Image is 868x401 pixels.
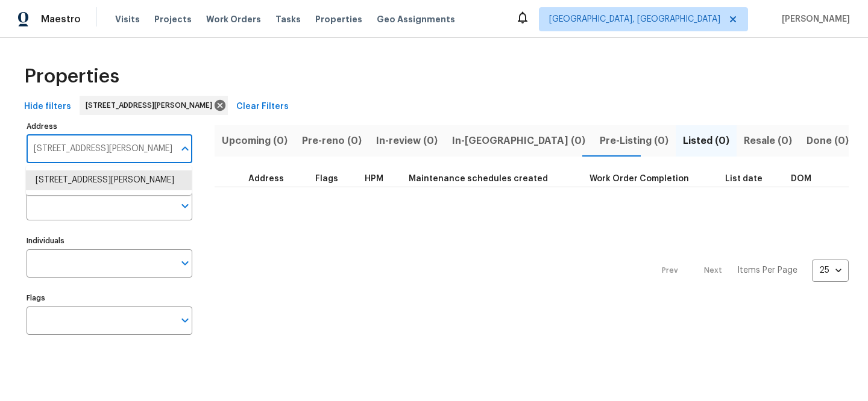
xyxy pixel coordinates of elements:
[86,99,217,111] span: [STREET_ADDRESS][PERSON_NAME]
[177,255,193,272] button: Open
[302,132,362,149] span: Pre-reno (0)
[744,132,792,149] span: Resale (0)
[365,175,383,183] span: HPM
[275,15,301,23] span: Tasks
[24,99,71,114] span: Hide filters
[600,132,668,149] span: Pre-Listing (0)
[377,13,455,25] span: Geo Assignments
[206,13,261,25] span: Work Orders
[737,264,797,276] p: Items Per Page
[27,294,192,302] label: Flags
[19,96,76,118] button: Hide filters
[177,140,193,157] button: Close
[115,13,140,25] span: Visits
[725,175,763,183] span: List date
[41,13,81,25] span: Maestro
[27,135,174,163] input: Search ...
[177,312,193,329] button: Open
[177,197,193,214] button: Open
[376,132,438,149] span: In-review (0)
[315,175,338,183] span: Flags
[807,132,849,149] span: Done (0)
[650,194,849,347] nav: Pagination Navigation
[791,175,811,183] span: DOM
[24,70,119,82] span: Properties
[80,96,228,115] div: [STREET_ADDRESS][PERSON_NAME]
[590,175,689,183] span: Work Order Completion
[236,99,289,114] span: Clear Filters
[452,132,585,149] span: In-[GEOGRAPHIC_DATA] (0)
[222,132,288,149] span: Upcoming (0)
[248,175,284,183] span: Address
[812,255,849,286] div: 25
[26,170,192,190] li: [STREET_ADDRESS][PERSON_NAME]
[777,13,850,25] span: [PERSON_NAME]
[27,123,192,130] label: Address
[231,96,294,118] button: Clear Filters
[549,13,720,25] span: [GEOGRAPHIC_DATA], [GEOGRAPHIC_DATA]
[154,13,192,25] span: Projects
[315,13,362,25] span: Properties
[409,175,548,183] span: Maintenance schedules created
[27,237,192,244] label: Individuals
[683,132,729,149] span: Listed (0)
